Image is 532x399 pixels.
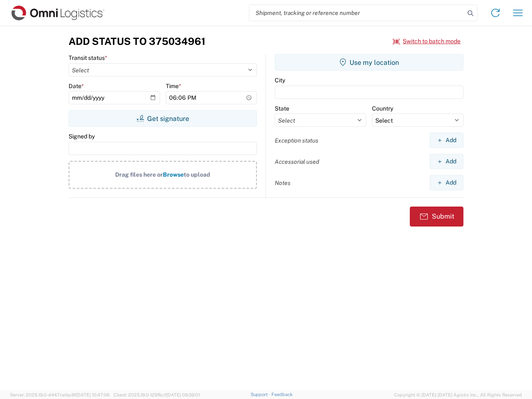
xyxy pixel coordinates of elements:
[394,391,522,399] span: Copyright © [DATE]-[DATE] Agistix Inc., All Rights Reserved
[166,392,200,397] span: [DATE] 09:39:01
[249,5,465,21] input: Shipment, tracking or reference number
[430,154,463,169] button: Add
[251,392,271,397] a: Support
[410,207,463,227] button: Submit
[275,76,285,84] label: City
[69,35,205,47] h3: Add Status to 375034961
[372,105,393,112] label: Country
[275,158,319,165] label: Accessorial used
[113,392,200,397] span: Client: 2025.19.0-129fbcf
[430,175,463,190] button: Add
[271,392,293,397] a: Feedback
[393,34,461,48] button: Switch to batch mode
[275,179,291,187] label: Notes
[69,54,107,62] label: Transit status
[10,392,110,397] span: Server: 2025.19.0-d447cefac8f
[69,82,84,90] label: Date
[163,171,184,178] span: Browse
[76,392,110,397] span: [DATE] 10:47:06
[184,171,210,178] span: to upload
[275,137,318,144] label: Exception status
[69,110,257,127] button: Get signature
[69,133,95,140] label: Signed by
[275,105,289,112] label: State
[275,54,463,71] button: Use my location
[430,133,463,148] button: Add
[166,82,181,90] label: Time
[115,171,163,178] span: Drag files here or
